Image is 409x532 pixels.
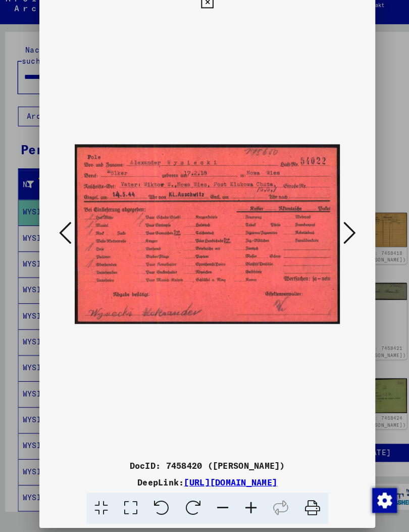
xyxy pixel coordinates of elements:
[365,488,389,512] img: Zustimmung ändern
[75,25,334,456] img: 001.jpg
[182,477,273,487] a: [URL][DOMAIN_NAME]
[41,460,368,472] div: DocID: 7458420 ([PERSON_NAME])
[41,476,368,489] div: DeepLink:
